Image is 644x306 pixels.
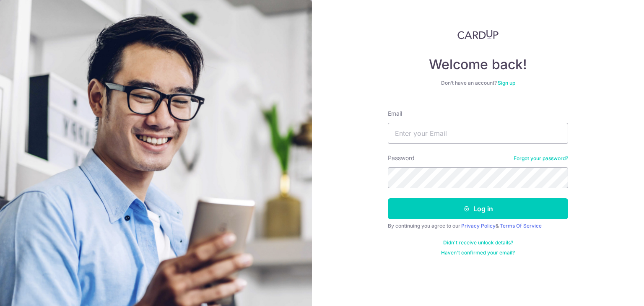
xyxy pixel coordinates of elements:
[457,29,499,39] img: CardUp Logo
[388,56,568,73] h4: Welcome back!
[441,249,515,256] a: Haven't confirmed your email?
[388,109,402,118] label: Email
[388,198,568,219] button: Log in
[500,223,542,229] a: Terms Of Service
[461,223,496,229] a: Privacy Policy
[443,239,513,246] a: Didn't receive unlock details?
[498,80,515,86] a: Sign up
[388,80,568,86] div: Don’t have an account?
[388,223,568,229] div: By continuing you agree to our &
[388,123,568,144] input: Enter your Email
[514,155,568,162] a: Forgot your password?
[388,154,415,162] label: Password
